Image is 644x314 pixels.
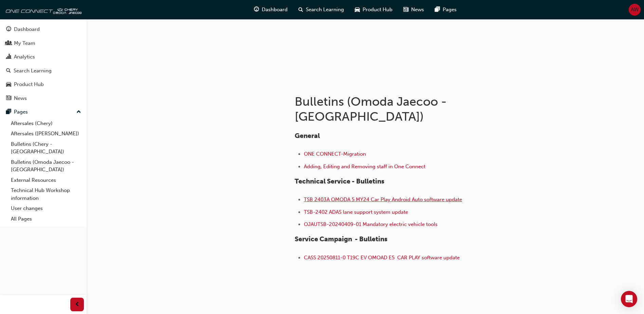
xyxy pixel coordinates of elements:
a: TSB-2402 ADAS lane support system update [304,209,408,215]
span: pages-icon [6,109,11,115]
a: Product Hub [3,78,84,91]
span: Pages [443,6,457,14]
span: search-icon [298,5,303,14]
a: User changes [8,203,84,214]
span: General [295,132,320,140]
span: Technical Service - Bulletins [295,177,384,185]
span: AW [631,6,639,14]
span: news-icon [403,5,408,14]
span: prev-icon [75,300,80,309]
img: oneconnect [3,3,81,16]
div: My Team [14,39,35,47]
a: Bulletins (Chery - [GEOGRAPHIC_DATA]) [8,139,84,157]
a: Aftersales ([PERSON_NAME]) [8,128,84,139]
div: Pages [14,108,28,116]
button: Pages [3,106,84,118]
a: News [3,92,84,105]
a: External Resources [8,175,84,186]
span: news-icon [6,95,11,102]
span: chart-icon [6,54,11,60]
a: Adding, Editing and Removing staff in One Connect [304,163,425,170]
button: AW [629,4,641,16]
a: Bulletins (Omoda Jaecoo - [GEOGRAPHIC_DATA]) [8,157,84,175]
div: Dashboard [14,25,40,33]
span: car-icon [355,5,360,14]
a: ​TSB 2403A OMODA 5 MY24 Car Play Android Auto software update [304,196,462,203]
span: up-icon [76,108,81,117]
span: guage-icon [6,27,11,33]
a: car-iconProduct Hub [349,3,398,17]
span: car-icon [6,82,11,88]
div: News [14,94,27,102]
a: OJAUTSB-20240409-01 Mandatory electric vehicle tools [304,221,438,227]
a: Dashboard [3,23,84,36]
div: Open Intercom Messenger [621,291,637,307]
span: Dashboard [262,6,288,14]
a: All Pages [8,214,84,224]
a: ONE CONNECT-Migration [304,151,366,157]
div: Product Hub [14,81,44,88]
span: TSB 2403A OMODA 5 MY24 Car Play Android Auto software update [304,196,462,203]
div: Analytics [14,53,35,61]
a: guage-iconDashboard [249,3,293,17]
span: guage-icon [254,5,259,14]
span: Service Campaign - Bulletins [295,235,387,243]
span: Search Learning [306,6,344,14]
span: search-icon [6,68,11,74]
a: Aftersales (Chery) [8,118,84,129]
span: people-icon [6,40,11,47]
span: Product Hub [363,6,392,14]
div: Search Learning [14,67,52,75]
span: News [411,6,424,14]
a: My Team [3,37,84,50]
button: DashboardMy TeamAnalyticsSearch LearningProduct HubNews [3,22,84,106]
a: pages-iconPages [429,3,462,17]
a: news-iconNews [398,3,429,17]
a: Analytics [3,51,84,63]
a: CASS 20250811-0 T19C EV OMOAD E5 CAR PLAY software update [304,255,460,261]
a: Technical Hub Workshop information [8,185,84,203]
a: Search Learning [3,65,84,77]
h1: Bulletins (Omoda Jaecoo - [GEOGRAPHIC_DATA]) [295,94,517,124]
span: pages-icon [435,5,440,14]
a: search-iconSearch Learning [293,3,349,17]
